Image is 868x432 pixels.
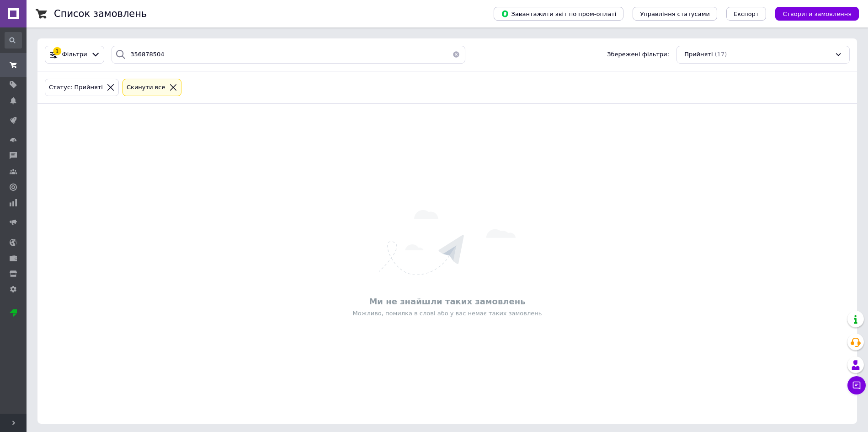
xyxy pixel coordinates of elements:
[379,210,516,275] img: Нічого не знайдено
[847,376,866,394] button: Чат з покупцем
[47,83,105,92] div: Статус: Прийняті
[775,7,859,21] button: Створити замовлення
[42,309,852,318] div: Можливо, помилка в слові або у вас немає таких замовлень
[684,50,713,59] span: Прийняті
[734,11,759,17] span: Експорт
[112,46,465,64] input: Пошук за номером замовлення, ПІБ покупця, номером телефону, Email, номером накладної
[607,50,669,59] span: Збережені фільтри:
[42,296,852,307] div: Ми не знайшли таких замовлень
[501,10,616,18] span: Завантажити звіт по пром-оплаті
[125,83,167,92] div: Cкинути все
[447,46,465,64] button: Очистить
[53,47,61,55] div: 1
[494,7,623,21] button: Завантажити звіт по пром-оплаті
[640,11,710,17] span: Управління статусами
[62,50,87,59] span: Фільтри
[633,7,717,21] button: Управління статусами
[783,11,852,17] span: Створити замовлення
[766,10,859,17] a: Створити замовлення
[54,8,147,19] h1: Список замовлень
[726,7,767,21] button: Експорт
[715,51,727,58] span: (17)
